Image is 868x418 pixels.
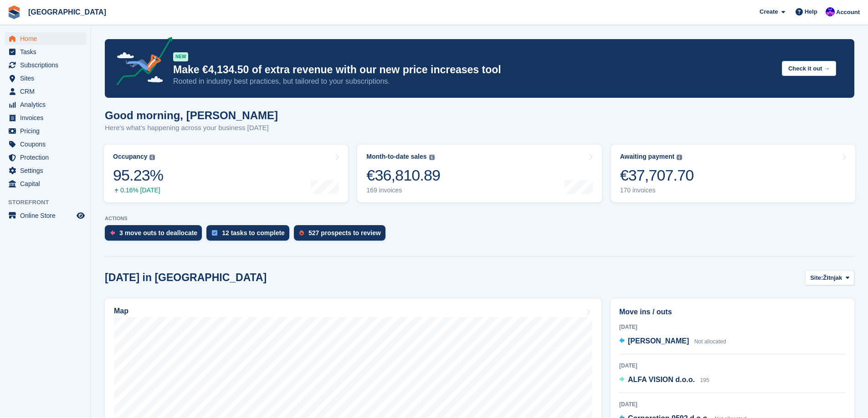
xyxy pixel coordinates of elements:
[628,376,695,383] span: ALFA VISION d.o.o.
[222,229,285,237] div: 12 tasks to complete
[5,125,86,137] a: menu
[20,164,75,177] span: Settings
[105,109,278,121] h1: Good morning, [PERSON_NAME]
[109,37,173,89] img: price-adjustments-announcement-icon-8257ccfd72463d97f412b2fc003d46551f7dbcb40ab6d574587a9cd5c0d94...
[5,32,86,45] a: menu
[7,5,21,19] img: stora-icon-8386f47178a22dfd0bd8f6a31ec36ba5ce8667c1dd55bd0f319d3a0aa187defe.svg
[619,323,846,331] div: [DATE]
[20,125,75,137] span: Pricing
[619,362,846,370] div: [DATE]
[25,5,110,20] a: [GEOGRAPHIC_DATA]
[20,45,75,58] span: Tasks
[308,229,381,237] div: 527 prospects to review
[105,123,278,133] p: Here's what's happening across your business [DATE]
[20,85,75,98] span: CRM
[20,209,75,222] span: Online Store
[429,155,435,160] img: icon-info-grey-7440780725fd019a000dd9b08b2336e03edf1995a4989e88bcd33f0948082b44.svg
[810,273,823,282] span: Site:
[20,72,75,85] span: Sites
[20,98,75,111] span: Analytics
[104,145,348,202] a: Occupancy 95.23% 0.16% [DATE]
[5,164,86,177] a: menu
[694,338,726,345] span: Not allocated
[700,377,709,383] span: 195
[805,270,854,285] button: Site: Žitnjak
[20,111,75,124] span: Invoices
[212,230,217,236] img: task-75834270c22a3079a89374b754ae025e5fb1db73e45f91037f5363f120a921f8.svg
[823,273,842,282] span: Žitnjak
[5,151,86,164] a: menu
[366,153,426,161] div: Month-to-date sales
[620,166,694,185] div: €37,707.70
[294,225,390,245] a: 527 prospects to review
[105,216,854,222] p: ACTIONS
[119,229,197,237] div: 3 move outs to deallocate
[611,145,855,202] a: Awaiting payment €37,707.70 170 invoices
[20,59,75,71] span: Subscriptions
[173,76,775,86] p: Rooted in industry best practices, but tailored to your subscriptions.
[805,7,817,16] span: Help
[20,151,75,164] span: Protection
[20,177,75,190] span: Capital
[105,272,267,284] h2: [DATE] in [GEOGRAPHIC_DATA]
[619,400,846,408] div: [DATE]
[173,52,188,61] div: NEW
[366,166,440,185] div: €36,810.89
[20,32,75,45] span: Home
[5,85,86,98] a: menu
[619,307,846,317] h2: Move ins / outs
[75,210,86,221] a: Preview store
[20,138,75,151] span: Coupons
[5,177,86,190] a: menu
[782,61,836,76] button: Check it out →
[357,145,601,202] a: Month-to-date sales €36,810.89 169 invoices
[114,307,128,315] h2: Map
[5,209,86,222] a: menu
[8,198,91,207] span: Storefront
[110,230,115,236] img: move_outs_to_deallocate_icon-f764333ba52eb49d3ac5e1228854f67142a1ed5810a6f6cc68b1a99e826820c5.svg
[619,336,726,347] a: [PERSON_NAME] Not allocated
[113,166,163,185] div: 95.23%
[5,138,86,151] a: menu
[5,45,86,58] a: menu
[105,225,206,245] a: 3 move outs to deallocate
[760,7,778,16] span: Create
[620,153,675,161] div: Awaiting payment
[5,111,86,124] a: menu
[620,186,694,194] div: 170 invoices
[628,337,689,345] span: [PERSON_NAME]
[366,186,440,194] div: 169 invoices
[5,98,86,111] a: menu
[173,63,775,76] p: Make €4,134.50 of extra revenue with our new price increases tool
[5,59,86,71] a: menu
[113,153,147,161] div: Occupancy
[836,8,860,17] span: Account
[826,7,835,16] img: Ivan Gačić
[149,155,155,160] img: icon-info-grey-7440780725fd019a000dd9b08b2336e03edf1995a4989e88bcd33f0948082b44.svg
[299,230,304,236] img: prospect-51fa495bee0391a8d652442698ab0144808aea92771e9ea1ae160a38d050c398.svg
[619,374,709,386] a: ALFA VISION d.o.o. 195
[5,72,86,85] a: menu
[113,186,163,194] div: 0.16% [DATE]
[677,155,682,160] img: icon-info-grey-7440780725fd019a000dd9b08b2336e03edf1995a4989e88bcd33f0948082b44.svg
[206,225,294,245] a: 12 tasks to complete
